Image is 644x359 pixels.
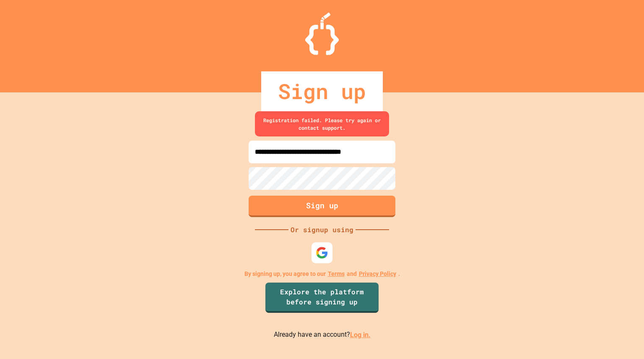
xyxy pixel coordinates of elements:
[274,330,371,340] p: Already have an account?
[359,270,396,278] a: Privacy Policy
[255,111,389,136] div: Registration failed. Please try again or contact support.
[288,225,356,235] div: Or signup using
[261,71,383,111] div: Sign up
[316,246,328,259] img: google-icon.svg
[249,196,395,217] button: Sign up
[305,13,339,55] img: Logo.svg
[265,283,379,313] a: Explore the platform before signing up
[244,270,400,278] p: By signing up, you agree to our and .
[328,270,345,278] a: Terms
[350,331,371,339] a: Log in.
